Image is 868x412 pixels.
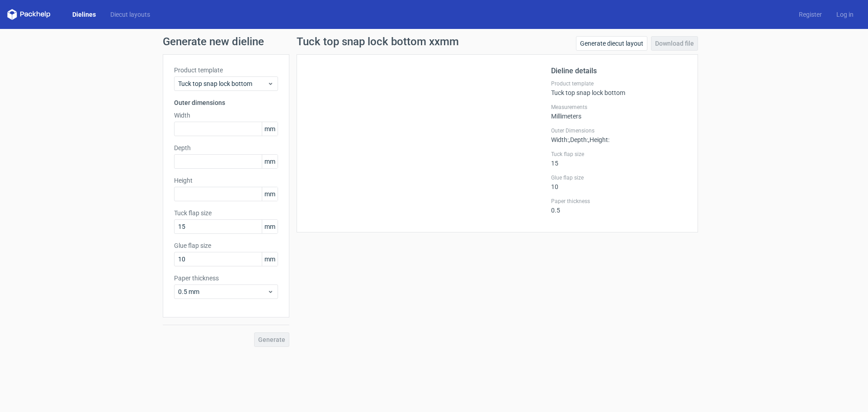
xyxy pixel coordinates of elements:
[569,136,588,143] span: , Depth :
[174,208,278,218] label: Tuck flap size
[262,155,278,168] span: mm
[551,198,687,214] div: 0.5
[297,36,459,47] h1: Tuck top snap lock bottom xxmm
[262,187,278,201] span: mm
[174,66,278,75] label: Product template
[551,136,569,143] span: Width :
[174,176,278,185] label: Height
[178,287,267,296] span: 0.5 mm
[551,151,687,158] label: Tuck flap size
[551,104,687,120] div: Millimeters
[174,241,278,250] label: Glue flap size
[792,10,829,19] a: Register
[174,143,278,152] label: Depth
[174,111,278,120] label: Width
[103,10,157,19] a: Diecut layouts
[551,80,687,87] label: Product template
[262,252,278,266] span: mm
[262,122,278,136] span: mm
[163,36,705,47] h1: Generate new dieline
[65,10,103,19] a: Dielines
[576,36,647,51] a: Generate diecut layout
[551,104,687,111] label: Measurements
[178,79,267,88] span: Tuck top snap lock bottom
[551,127,687,134] label: Outer Dimensions
[551,198,687,205] label: Paper thickness
[174,274,278,283] label: Paper thickness
[174,98,278,107] h3: Outer dimensions
[551,174,687,190] div: 10
[551,151,687,167] div: 15
[551,174,687,181] label: Glue flap size
[551,80,687,96] div: Tuck top snap lock bottom
[262,220,278,233] span: mm
[551,66,687,76] h2: Dieline details
[588,136,609,143] span: , Height :
[829,10,861,19] a: Log in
